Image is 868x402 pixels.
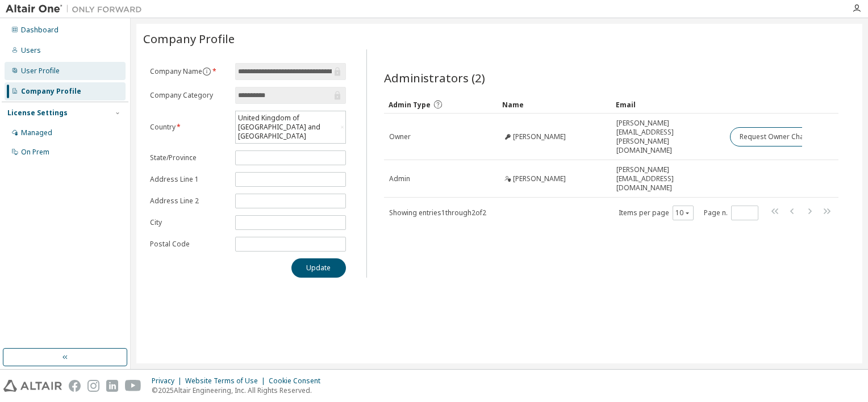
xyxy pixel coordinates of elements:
span: Items per page [619,206,694,220]
div: Company Profile [21,87,81,96]
div: United Kingdom of [GEOGRAPHIC_DATA] and [GEOGRAPHIC_DATA] [236,112,338,143]
img: altair_logo.svg [3,380,62,392]
div: Email [616,95,720,114]
span: [PERSON_NAME][EMAIL_ADDRESS][PERSON_NAME][DOMAIN_NAME] [616,119,720,155]
label: Company Name [150,67,228,76]
span: Company Profile [143,31,235,47]
img: linkedin.svg [106,380,118,392]
div: License Settings [7,108,68,118]
span: [PERSON_NAME] [513,132,566,141]
label: State/Province [150,153,228,162]
span: Showing entries 1 through 2 of 2 [389,208,486,217]
div: Privacy [152,376,185,386]
div: User Profile [21,66,60,76]
button: information [202,67,211,76]
div: Managed [21,128,52,137]
div: Users [21,46,41,55]
span: Page n. [704,206,758,220]
span: [PERSON_NAME] [513,174,566,183]
label: City [150,218,228,227]
div: Cookie Consent [269,376,327,386]
span: Administrators (2) [384,70,485,86]
div: Dashboard [21,26,59,35]
label: Address Line 1 [150,175,228,184]
img: youtube.svg [125,380,141,392]
img: facebook.svg [69,380,81,392]
label: Country [150,123,228,132]
p: © 2025 Altair Engineering, Inc. All Rights Reserved. [152,386,327,395]
label: Postal Code [150,240,228,249]
span: Admin Type [389,100,431,110]
button: 10 [675,208,691,217]
img: instagram.svg [87,380,99,392]
label: Address Line 2 [150,196,228,206]
button: Update [291,258,346,278]
div: Name [502,95,607,114]
div: Website Terms of Use [185,376,269,386]
button: Request Owner Change [730,127,826,146]
span: Owner [389,132,411,141]
div: United Kingdom of [GEOGRAPHIC_DATA] and [GEOGRAPHIC_DATA] [236,111,345,143]
span: [PERSON_NAME][EMAIL_ADDRESS][DOMAIN_NAME] [616,165,720,192]
div: On Prem [21,148,49,157]
img: Altair One [6,3,148,15]
span: Admin [389,174,410,183]
label: Company Category [150,91,228,100]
